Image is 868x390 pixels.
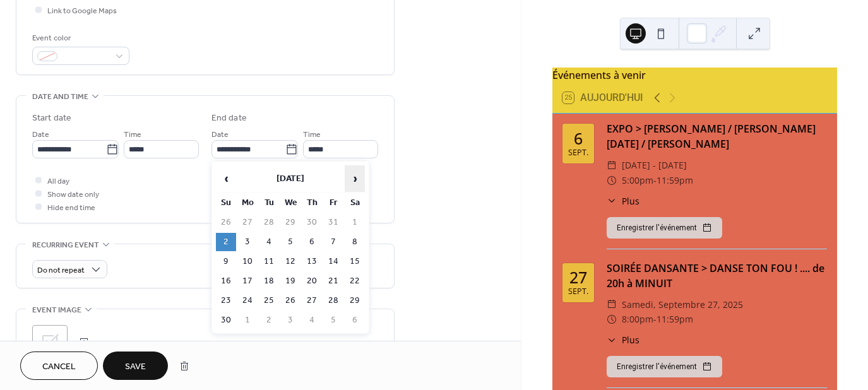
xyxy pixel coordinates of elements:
button: Enregistrer l'événement [607,356,722,377]
td: 6 [302,233,322,251]
div: sept. [568,288,588,296]
span: Do not repeat [37,263,85,278]
td: 8 [345,233,365,251]
td: 4 [302,311,322,329]
span: 8:00pm [622,312,653,327]
div: ​ [607,297,617,312]
th: Mo [237,194,258,212]
td: 4 [259,233,279,251]
button: ​Plus [607,194,639,208]
td: 29 [345,292,365,310]
span: Recurring event [32,239,99,252]
div: 6 [574,131,583,146]
button: Cancel [20,352,98,380]
td: 5 [280,233,300,251]
div: SOIRÉE DANSANTE > DANSE TON FOU ! .... de 20h à MINUIT [607,261,827,291]
td: 10 [237,252,258,271]
span: Save [125,360,146,374]
span: Time [124,128,141,141]
th: [DATE] [237,165,343,192]
span: - [653,173,657,188]
td: 30 [216,311,236,329]
td: 28 [323,292,343,310]
span: Time [303,128,321,141]
td: 28 [259,213,279,232]
div: sept. [568,149,588,157]
span: Date [32,128,49,141]
div: Event color [32,32,127,45]
td: 16 [216,272,236,290]
td: 31 [323,213,343,232]
div: ​ [607,173,617,188]
td: 27 [302,292,322,310]
span: 11:59pm [657,173,693,188]
td: 18 [259,272,279,290]
span: Show date only [47,188,99,201]
div: ​ [607,333,617,346]
td: 26 [216,213,236,232]
div: 27 [569,269,587,285]
span: ‹ [217,166,235,191]
div: ; [32,325,68,360]
span: Hide end time [47,201,95,215]
span: Plus [622,333,639,346]
td: 25 [259,292,279,310]
td: 24 [237,292,258,310]
button: ​Plus [607,333,639,346]
span: Date and time [32,90,88,103]
td: 2 [259,311,279,329]
span: All day [47,175,69,188]
td: 17 [237,272,258,290]
button: Save [103,352,168,380]
span: [DATE] - [DATE] [622,158,687,173]
div: Start date [32,112,71,125]
div: ​ [607,194,617,208]
th: Th [302,194,322,212]
div: ​ [607,158,617,173]
td: 7 [323,233,343,251]
th: Su [216,194,236,212]
span: Date [211,128,229,141]
td: 2 [216,233,236,251]
td: 20 [302,272,322,290]
th: Fr [323,194,343,212]
span: Event image [32,304,81,317]
td: 21 [323,272,343,290]
span: - [653,312,657,327]
div: EXPO > [PERSON_NAME] / [PERSON_NAME][DATE] / [PERSON_NAME] [607,121,827,151]
td: 26 [280,292,300,310]
td: 6 [345,311,365,329]
td: 13 [302,252,322,271]
span: Link to Google Maps [47,4,117,18]
td: 22 [345,272,365,290]
td: 30 [302,213,322,232]
td: 1 [345,213,365,232]
td: 27 [237,213,258,232]
td: 3 [237,233,258,251]
span: Plus [622,194,639,208]
span: 5:00pm [622,173,653,188]
td: 19 [280,272,300,290]
td: 1 [237,311,258,329]
span: samedi, septembre 27, 2025 [622,297,743,312]
td: 9 [216,252,236,271]
th: We [280,194,300,212]
th: Tu [259,194,279,212]
button: Enregistrer l'événement [607,217,722,239]
div: End date [211,112,247,125]
th: Sa [345,194,365,212]
span: Cancel [42,360,76,374]
td: 3 [280,311,300,329]
td: 15 [345,252,365,271]
td: 14 [323,252,343,271]
span: 11:59pm [657,312,693,327]
td: 12 [280,252,300,271]
td: 23 [216,292,236,310]
td: 11 [259,252,279,271]
span: › [345,166,364,191]
div: Événements à venir [552,68,837,83]
td: 29 [280,213,300,232]
td: 5 [323,311,343,329]
div: ​ [607,312,617,327]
